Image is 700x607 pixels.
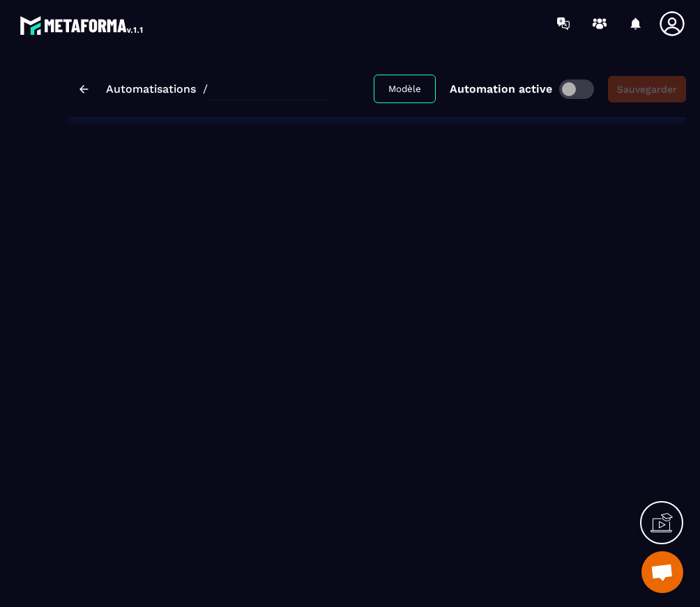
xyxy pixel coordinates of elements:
[106,82,196,95] a: Automatisations
[450,82,552,95] p: Automation active
[374,75,436,103] button: Modèle
[641,551,683,593] a: Open chat
[20,13,145,38] img: logo
[79,85,89,93] img: arrow
[203,82,208,95] span: /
